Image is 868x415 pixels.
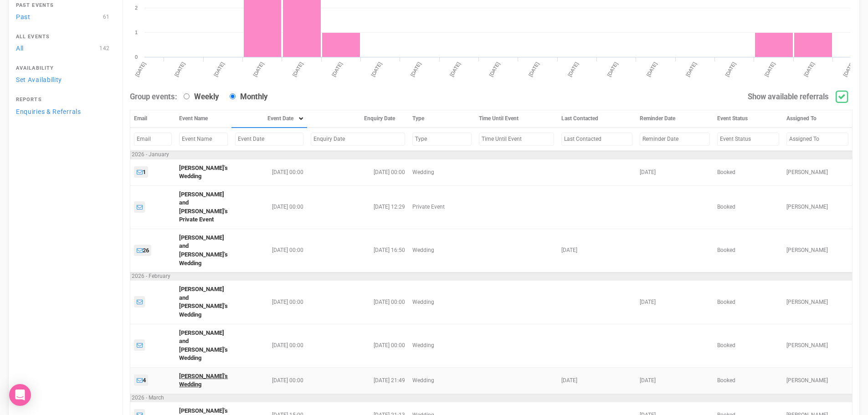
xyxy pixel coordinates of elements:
tspan: [DATE] [292,61,304,77]
td: Booked [714,229,783,272]
td: 2026 - March [130,394,853,402]
a: 1 [134,166,148,178]
tspan: [DATE] [370,61,383,77]
td: Booked [714,367,783,394]
a: 26 [134,245,151,256]
tspan: 0 [135,54,138,60]
td: [PERSON_NAME] [783,159,852,185]
tspan: [DATE] [764,61,776,77]
tspan: [DATE] [488,61,501,77]
strong: Show available referrals [748,92,829,101]
tspan: [DATE] [567,61,580,77]
tspan: [DATE] [213,61,226,77]
th: Reminder Date [636,110,714,128]
th: Email [130,110,176,128]
td: [DATE] [558,229,636,272]
tspan: [DATE] [646,61,658,77]
tspan: 2 [135,5,138,10]
td: 2026 - January [130,151,853,159]
th: Time Until Event [475,110,558,128]
input: Filter by Event Date [235,133,303,146]
input: Filter by Event Name [179,133,228,146]
input: Filter by Assigned To [786,133,848,146]
td: [DATE] 21:49 [307,367,409,394]
tspan: [DATE] [449,61,462,77]
th: Last Contacted [558,110,636,128]
td: [DATE] 00:00 [231,159,307,185]
tspan: [DATE] [331,61,344,77]
a: [PERSON_NAME] and [PERSON_NAME]'s Wedding [179,234,228,266]
div: Open Intercom Messenger [9,384,31,406]
th: Event Date [231,110,307,128]
td: Wedding [409,324,475,367]
td: [PERSON_NAME] [783,367,852,394]
td: Wedding [409,367,475,394]
td: [DATE] 00:00 [231,281,307,324]
tspan: [DATE] [685,61,698,77]
td: [DATE] [558,367,636,394]
a: Enquiries & Referrals [13,105,113,118]
input: Filter by Time Until Event [479,133,554,146]
td: Wedding [409,281,475,324]
a: 4 [134,374,148,386]
a: [PERSON_NAME] and [PERSON_NAME]'s Wedding [179,286,228,318]
td: [PERSON_NAME] [783,229,852,272]
td: 2026 - February [130,272,853,281]
span: 61 [101,12,112,21]
th: Type [409,110,475,128]
span: 142 [98,44,112,53]
td: [PERSON_NAME] [783,324,852,367]
tspan: [DATE] [724,61,737,77]
label: Monthly [225,92,267,102]
td: [DATE] [636,159,714,185]
a: [PERSON_NAME]'s Wedding [179,164,228,180]
tspan: [DATE] [528,61,540,77]
tspan: 1 [135,30,138,35]
td: [DATE] 00:00 [231,185,307,229]
tspan: [DATE] [803,61,816,77]
tspan: [DATE] [410,61,422,77]
h4: All Events [16,34,111,40]
td: [PERSON_NAME] [783,185,852,229]
td: Wedding [409,229,475,272]
a: [PERSON_NAME]'s Wedding [179,373,228,388]
h4: Past Events [16,3,111,8]
td: [DATE] 00:00 [307,281,409,324]
strong: Group events: [130,92,177,101]
td: [DATE] 00:00 [231,324,307,367]
td: [PERSON_NAME] [783,281,852,324]
td: [DATE] [636,281,714,324]
tspan: [DATE] [842,61,855,77]
h4: Reports [16,97,111,102]
input: Filter by Email [134,133,172,146]
label: Weekly [179,92,219,102]
td: [DATE] 00:00 [307,159,409,185]
a: [PERSON_NAME] and [PERSON_NAME]'s Private Event [179,191,228,223]
td: Private Event [409,185,475,229]
td: Booked [714,324,783,367]
tspan: [DATE] [174,61,186,77]
td: [DATE] 00:00 [231,229,307,272]
a: Past61 [13,10,113,23]
h4: Availability [16,66,111,71]
td: [DATE] 00:00 [307,324,409,367]
input: Filter by Last Contacted [561,133,632,146]
th: Event Name [175,110,231,128]
th: Assigned To [783,110,852,128]
input: Weekly [184,93,190,99]
tspan: [DATE] [134,61,147,77]
input: Filter by Reminder Date [640,133,710,146]
th: Enquiry Date [307,110,409,128]
a: All142 [13,42,113,54]
td: Wedding [409,159,475,185]
input: Filter by Enquiry Date [311,133,405,146]
a: Set Availability [13,73,113,86]
tspan: [DATE] [252,61,265,77]
td: Booked [714,281,783,324]
td: [DATE] 16:50 [307,229,409,272]
td: [DATE] 00:00 [231,367,307,394]
a: [PERSON_NAME] and [PERSON_NAME]'s Wedding [179,329,228,362]
tspan: [DATE] [606,61,619,77]
input: Filter by Type [412,133,472,146]
th: Event Status [714,110,783,128]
